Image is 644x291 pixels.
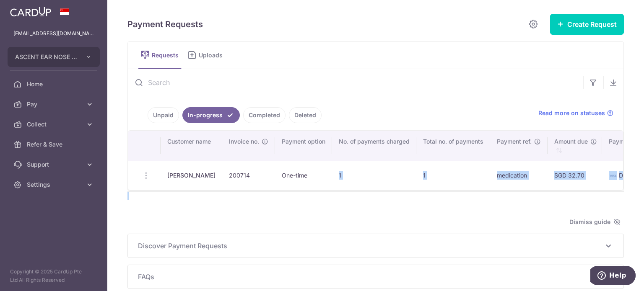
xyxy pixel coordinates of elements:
[138,241,613,251] p: Discover Payment Requests
[138,272,613,282] p: FAQs
[138,241,603,251] span: Discover Payment Requests
[548,161,602,190] td: SGD 32.70
[243,107,286,123] a: Completed
[27,180,82,189] span: Settings
[609,172,617,180] img: visa-sm-192604c4577d2d35970c8ed26b86981c2741ebd56154ab54ad91a526f0f24972.png
[538,109,613,117] a: Read more on statuses
[550,14,624,35] button: Create Request
[282,137,325,146] span: Payment option
[222,161,275,190] td: 200714
[416,131,490,161] th: Total no. of payments
[161,161,222,190] td: [PERSON_NAME]
[275,131,332,161] th: Payment option
[490,161,548,190] td: medication
[27,100,82,108] span: Pay
[423,137,483,146] span: Total no. of payments
[182,107,240,123] a: In-progress
[138,272,603,282] span: FAQs
[161,131,222,161] th: Customer name
[497,137,532,146] span: Payment ref.
[10,7,51,17] img: CardUp
[569,217,621,227] span: Dismiss guide
[27,160,82,169] span: Support
[332,161,416,190] td: 1
[128,69,583,96] input: Search
[13,29,94,38] p: [EMAIL_ADDRESS][DOMAIN_NAME]
[199,51,229,59] span: Uploads
[548,131,602,161] th: Amount due : activate to sort column ascending
[138,42,182,69] a: Requests
[27,80,82,88] span: Home
[416,161,490,190] td: 1
[15,53,77,61] span: ASCENT EAR NOSE THROAT SPECIALIST GROUP PTE. LTD.
[554,137,588,146] span: Amount due
[490,131,548,161] th: Payment ref.
[275,161,332,190] td: One-time
[148,107,179,123] a: Unpaid
[229,137,259,146] span: Invoice no.
[332,131,416,161] th: No. of payments charged
[339,137,410,146] span: No. of payments charged
[27,140,82,149] span: Refer & Save
[185,42,229,69] a: Uploads
[222,131,275,161] th: Invoice no.
[8,47,100,67] button: ASCENT EAR NOSE THROAT SPECIALIST GROUP PTE. LTD.
[152,51,182,59] span: Requests
[127,18,203,31] h5: Payment Requests
[19,6,36,13] span: Help
[590,266,636,287] iframe: Opens a widget where you can find more information
[289,107,322,123] a: Deleted
[27,120,82,129] span: Collect
[538,109,605,117] span: Read more on statuses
